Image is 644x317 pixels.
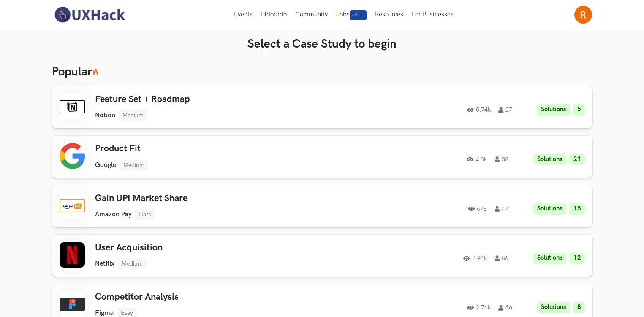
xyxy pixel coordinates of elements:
img: Your profile pic [574,6,592,24]
a: Feature Set + RoadmapNotionMedium5.74k27Solutions5 [52,86,592,128]
li: Notion [95,111,115,119]
span: 86 [495,255,508,261]
span: 27 [498,107,512,113]
h3: Gain UPI Market Share [95,193,335,204]
li: Google [95,161,116,169]
li: 12 [570,253,585,264]
h3: Product Fit [95,143,335,154]
li: Solutions [533,154,566,165]
li: Solutions [533,203,566,215]
a: Product FitGoogleMedium4.3k58Solutions21 [52,136,592,177]
span: 47 [495,206,508,212]
span: 2.76k [467,305,491,311]
span: 4.3k [467,156,487,162]
li: 21 [570,154,585,165]
h3: User Acquisition [95,242,335,253]
li: Netflix [95,260,114,268]
li: 15 [570,203,585,215]
a: Gain UPI Market ShareAmazon PayHard67847Solutions15 [52,185,592,227]
li: Medium [119,110,147,121]
li: Hard [135,209,155,220]
li: 8 [573,302,585,313]
li: 5 [573,104,585,116]
h3: Competitor Analysis [95,292,335,303]
span: 50+ [350,10,367,20]
a: User AcquisitionNetflixMedium2.94k86Solutions12 [52,235,592,277]
h3: Feature Set + Roadmap [95,94,335,105]
li: Figma [95,309,114,317]
li: Solutions [533,253,566,264]
li: Solutions [537,302,570,313]
span: 678 [468,206,487,212]
h3: Popular [52,65,592,79]
img: UXHack-logo.png [52,6,127,24]
span: 2.94k [463,255,487,261]
li: Amazon Pay [95,210,132,218]
img: 🔥 [92,68,99,75]
li: Medium [120,160,148,170]
span: 66 [498,305,512,311]
span: 58 [495,156,508,162]
li: Medium [118,258,147,269]
h3: Select a Case Study to begin [52,37,592,51]
li: Solutions [537,104,570,116]
span: 5.74k [467,107,491,113]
